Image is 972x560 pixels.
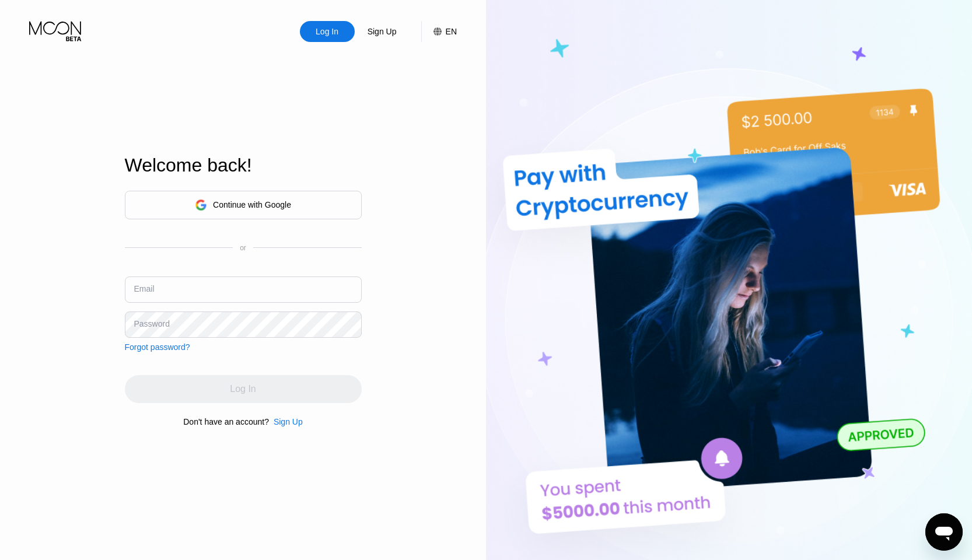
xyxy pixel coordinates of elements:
[925,513,963,551] iframe: Button to launch messaging window
[183,417,269,426] div: Don't have an account?
[274,417,303,426] div: Sign Up
[134,319,170,328] div: Password
[125,155,362,176] div: Welcome back!
[125,191,362,219] div: Continue with Google
[213,200,291,209] div: Continue with Google
[125,342,190,352] div: Forgot password?
[355,21,410,42] div: Sign Up
[314,26,340,37] div: Log In
[366,26,398,37] div: Sign Up
[134,284,155,293] div: Email
[421,21,457,42] div: EN
[300,21,355,42] div: Log In
[446,27,457,36] div: EN
[240,244,246,252] div: or
[269,417,303,426] div: Sign Up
